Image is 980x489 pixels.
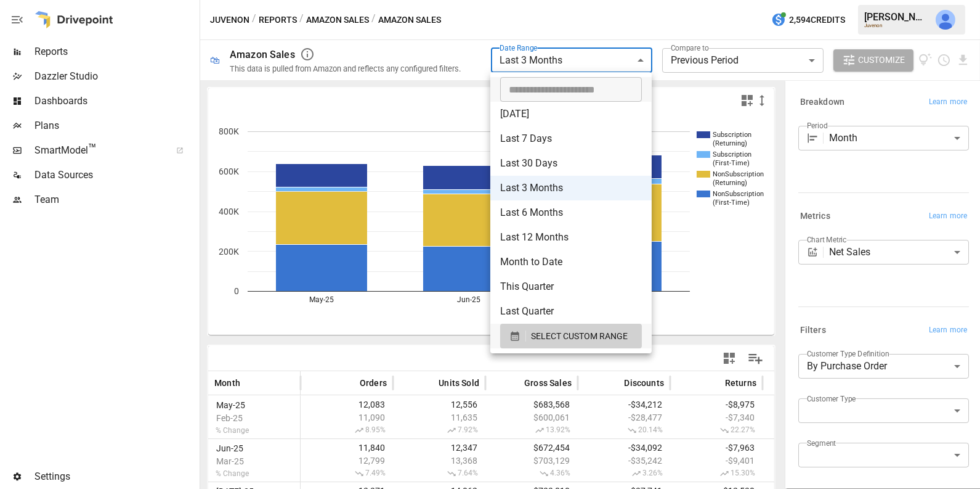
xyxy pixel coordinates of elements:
li: This Quarter [490,274,652,299]
li: Last Quarter [490,299,652,324]
li: Last 3 Months [490,176,652,200]
li: Last 7 Days [490,126,652,151]
li: Last 12 Months [490,225,652,250]
li: Last 30 Days [490,151,652,176]
li: [DATE] [490,102,652,126]
button: SELECT CUSTOM RANGE [500,324,642,348]
li: Month to Date [490,250,652,274]
span: SELECT CUSTOM RANGE [531,329,628,344]
li: Last 6 Months [490,200,652,225]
